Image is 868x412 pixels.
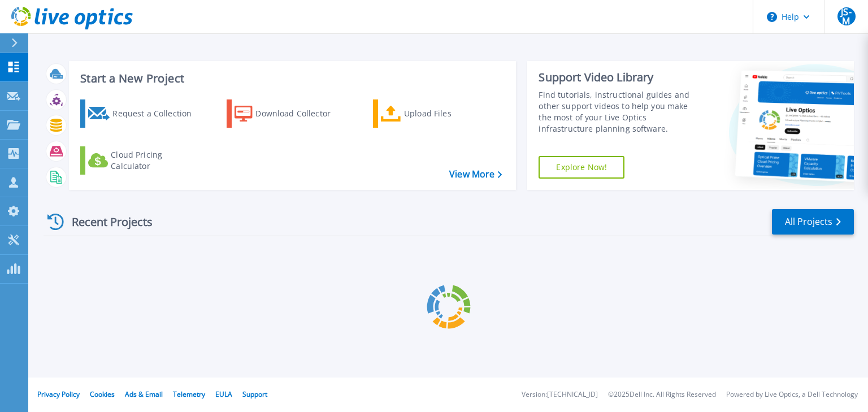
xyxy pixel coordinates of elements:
[37,389,80,399] a: Privacy Policy
[449,169,502,180] a: View More
[255,102,346,125] div: Download Collector
[111,149,201,172] div: Cloud Pricing Calculator
[80,99,206,128] a: Request a Collection
[227,99,353,128] a: Download Collector
[539,156,624,179] a: Explore Now!
[539,89,702,135] div: Find tutorials, instructional guides and other support videos to help you make the most of your L...
[772,209,854,235] a: All Projects
[522,391,598,398] li: Version: [TECHNICAL_ID]
[173,389,205,399] a: Telemetry
[80,72,502,85] h3: Start a New Project
[608,391,716,398] li: © 2025 Dell Inc. All Rights Reserved
[80,146,206,175] a: Cloud Pricing Calculator
[44,208,168,236] div: Recent Projects
[215,389,232,399] a: EULA
[404,102,494,125] div: Upload Files
[373,99,499,128] a: Upload Files
[242,389,267,399] a: Support
[112,102,203,125] div: Request a Collection
[90,389,115,399] a: Cookies
[726,391,858,398] li: Powered by Live Optics, a Dell Technology
[539,70,702,85] div: Support Video Library
[837,7,856,25] span: JS-M
[125,389,163,399] a: Ads & Email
